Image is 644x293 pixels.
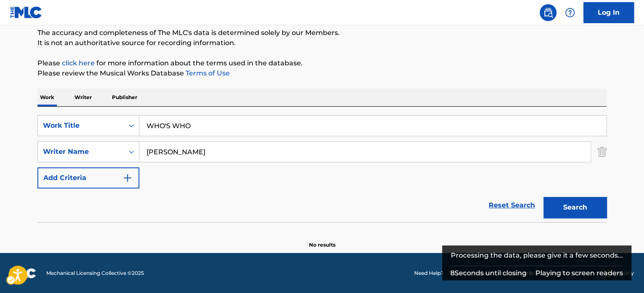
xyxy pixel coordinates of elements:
[109,89,140,106] p: Publisher
[484,196,539,215] a: Reset Search
[10,6,43,19] img: MLC Logo
[46,269,144,277] span: Mechanical Licensing Collective © 2025
[565,8,575,18] img: help
[10,268,36,278] img: logo
[37,28,607,38] p: The accuracy and completeness of The MLC's data is determined solely by our Members.
[543,8,553,18] img: search
[309,231,335,249] p: No results
[37,89,57,106] p: Work
[450,269,455,277] span: 8
[37,115,607,222] form: Search Form
[37,167,139,188] button: Add Criteria
[122,173,133,183] img: 9d2ae6d4665cec9f34b9.svg
[139,142,591,162] input: Search...
[583,2,634,23] a: Log In
[43,121,119,131] div: Work Title
[37,68,607,78] p: Please review the Musical Works Database
[37,58,607,68] p: Please for more information about the terms used in the database.
[72,89,94,106] p: Writer
[543,197,607,218] button: Search
[43,147,119,157] div: Writer Name
[597,141,607,162] img: Delete Criterion
[184,69,230,77] a: Terms of Use
[450,245,623,266] div: Processing the data, please give it a few seconds...
[62,59,95,67] a: click here
[414,269,444,277] a: Need Help?
[37,38,607,48] p: It is not an authoritative source for recording information.
[139,116,606,136] input: Search...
